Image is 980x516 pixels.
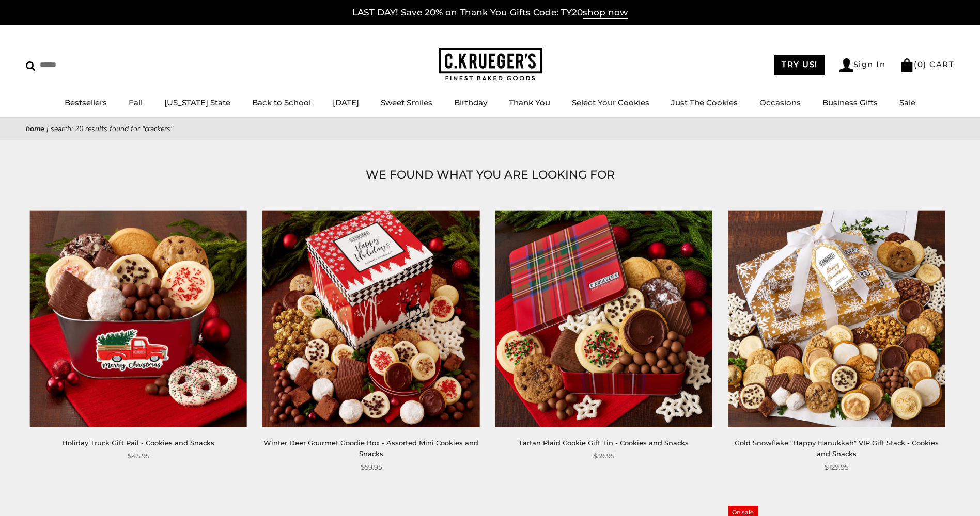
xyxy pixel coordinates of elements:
a: Home [26,124,44,134]
span: 0 [917,59,924,69]
a: Fall [129,98,143,107]
h1: WE FOUND WHAT YOU ARE LOOKING FOR [41,166,939,184]
img: Tartan Plaid Cookie Gift Tin - Cookies and Snacks [495,210,712,427]
span: Search: 20 results found for "crackers" [51,124,173,134]
img: C.KRUEGER'S [439,48,542,82]
a: TRY US! [774,55,825,75]
span: $129.95 [825,462,848,473]
a: Occasions [759,98,801,107]
input: Search [26,57,149,73]
a: Sweet Smiles [381,98,432,107]
span: | [46,124,49,134]
span: $59.95 [361,462,382,473]
a: Select Your Cookies [572,98,649,107]
a: Gold Snowflake "Happy Hanukkah" VIP Gift Stack - Cookies and Snacks [735,439,939,458]
a: Winter Deer Gourmet Goodie Box - Assorted Mini Cookies and Snacks [263,439,478,458]
a: Birthday [454,98,487,107]
img: Holiday Truck Gift Pail - Cookies and Snacks [29,210,247,427]
img: Account [839,58,853,72]
span: shop now [583,7,628,19]
a: Just The Cookies [671,98,738,107]
img: Winter Deer Gourmet Goodie Box - Assorted Mini Cookies and Snacks [262,210,480,427]
a: Tartan Plaid Cookie Gift Tin - Cookies and Snacks [519,439,689,447]
img: Gold Snowflake "Happy Hanukkah" VIP Gift Stack - Cookies and Snacks [728,210,945,427]
a: Holiday Truck Gift Pail - Cookies and Snacks [62,439,214,447]
img: Bag [900,58,914,72]
a: Back to School [252,98,311,107]
a: [DATE] [333,98,359,107]
a: (0) CART [900,59,954,69]
a: Sale [899,98,915,107]
a: Bestsellers [65,98,107,107]
a: LAST DAY! Save 20% on Thank You Gifts Code: TY20shop now [352,7,628,19]
a: Business Gifts [822,98,878,107]
span: $39.95 [593,450,614,461]
a: Thank You [509,98,550,107]
a: Sign In [839,58,886,72]
img: Search [26,61,36,71]
span: $45.95 [128,450,149,461]
nav: breadcrumbs [26,123,954,135]
a: [US_STATE] State [164,98,230,107]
